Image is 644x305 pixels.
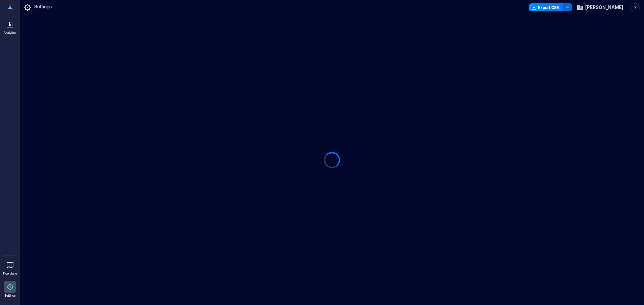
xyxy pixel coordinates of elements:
span: [PERSON_NAME] [585,4,623,11]
p: Floorplans [3,272,17,276]
button: Export CSV [529,3,563,11]
a: Settings [2,279,18,300]
a: Floorplans [1,257,19,278]
p: Analytics [4,31,16,35]
a: Analytics [2,16,18,37]
button: [PERSON_NAME] [575,2,625,13]
p: Settings [4,294,16,298]
p: Settings [34,3,52,11]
